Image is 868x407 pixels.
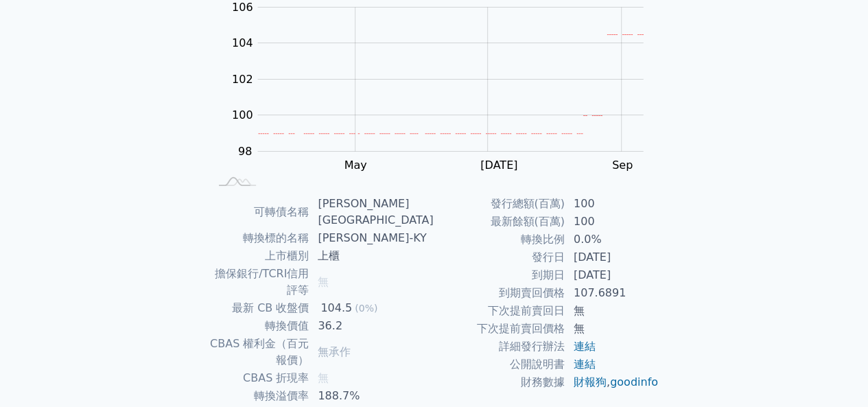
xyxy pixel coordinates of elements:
a: goodinfo [610,375,658,388]
td: [PERSON_NAME]-KY [309,229,434,247]
span: (0%) [355,303,377,314]
tspan: May [344,159,366,172]
td: , [565,373,659,391]
span: 無 [318,371,329,384]
td: 到期日 [434,266,565,284]
td: 最新餘額(百萬) [434,213,565,231]
td: 發行總額(百萬) [434,195,565,213]
td: 36.2 [309,317,434,335]
td: [DATE] [565,266,659,284]
td: 轉換價值 [209,317,310,335]
td: 轉換比例 [434,231,565,248]
g: Chart [224,1,664,172]
td: 最新 CB 收盤價 [209,299,310,317]
td: 188.7% [309,387,434,405]
td: [PERSON_NAME][GEOGRAPHIC_DATA] [309,195,434,229]
td: 無 [565,320,659,338]
td: 轉換標的名稱 [209,229,310,247]
td: 100 [565,195,659,213]
td: 擔保銀行/TCRI信用評等 [209,265,310,299]
td: [DATE] [565,248,659,266]
td: 上市櫃別 [209,247,310,265]
td: CBAS 權利金（百元報價） [209,335,310,369]
td: 100 [565,213,659,231]
tspan: 104 [232,36,253,49]
g: Series [258,34,643,133]
td: 0.0% [565,231,659,248]
tspan: Sep [612,159,633,172]
td: 可轉債名稱 [209,195,310,229]
a: 財報狗 [574,375,607,388]
td: 詳細發行辦法 [434,338,565,356]
span: 無 [318,275,329,288]
tspan: 100 [232,108,253,121]
td: 無 [565,302,659,320]
td: 下次提前賣回價格 [434,320,565,338]
td: 下次提前賣回日 [434,302,565,320]
a: 連結 [574,340,596,353]
td: 107.6891 [565,284,659,302]
span: 無承作 [318,345,351,358]
div: 104.5 [318,300,355,316]
td: 發行日 [434,248,565,266]
td: 轉換溢價率 [209,387,310,405]
td: 到期賣回價格 [434,284,565,302]
td: 上櫃 [309,247,434,265]
tspan: 106 [232,1,253,14]
td: 財務數據 [434,373,565,391]
td: CBAS 折現率 [209,369,310,387]
td: 公開說明書 [434,356,565,373]
tspan: 102 [232,73,253,86]
tspan: 98 [238,145,252,158]
a: 連結 [574,358,596,371]
tspan: [DATE] [480,159,517,172]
